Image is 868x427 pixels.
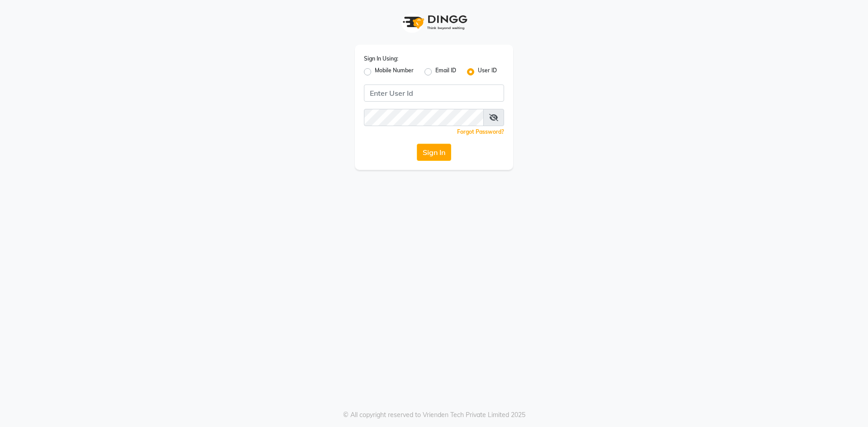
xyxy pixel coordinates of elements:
label: User ID [478,66,497,77]
label: Email ID [435,66,456,77]
input: Username [364,109,484,126]
label: Mobile Number [375,66,414,77]
input: Username [364,84,504,102]
img: logo1.svg [398,9,470,36]
button: Sign In [417,144,451,161]
a: Forgot Password? [457,128,504,135]
label: Sign In Using: [364,55,398,63]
